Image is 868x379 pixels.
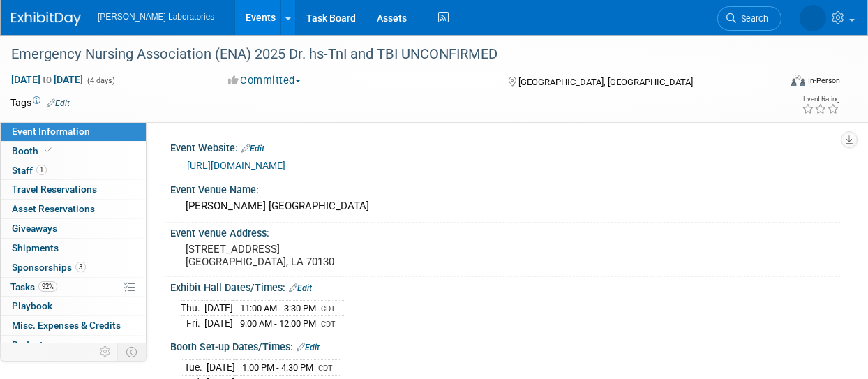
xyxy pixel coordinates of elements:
div: Event Website: [170,138,840,156]
span: Staff [12,165,47,176]
span: Shipments [12,242,59,253]
span: CDT [321,304,336,313]
img: Tisha Davis [800,5,826,31]
span: Sponsorships [12,262,86,273]
i: Booth reservation complete [45,147,52,154]
a: Edit [297,343,320,352]
td: Personalize Event Tab Strip [93,343,118,361]
span: [GEOGRAPHIC_DATA], [GEOGRAPHIC_DATA] [518,77,693,87]
a: Edit [289,283,312,293]
a: [URL][DOMAIN_NAME] [187,160,285,171]
span: 92% [38,281,57,292]
span: Playbook [12,300,52,311]
div: Event Rating [802,96,839,103]
span: Travel Reservations [12,184,97,195]
span: 3 [75,262,86,272]
span: 9:00 AM - 12:00 PM [240,318,316,329]
img: Format-Inperson.png [791,75,805,86]
td: [DATE] [204,316,233,331]
td: Tags [10,96,70,110]
span: Asset Reservations [12,203,95,214]
a: Sponsorships3 [1,258,146,277]
a: Tasks92% [1,278,146,297]
td: Toggle Event Tabs [118,343,147,361]
span: Booth [12,145,54,156]
a: Budget [1,336,146,355]
a: Shipments [1,239,146,258]
div: In-Person [807,75,840,86]
a: Giveaways [1,219,146,238]
img: ExhibitDay [11,12,81,26]
a: Edit [47,98,70,108]
span: Misc. Expenses & Credits [12,320,121,331]
td: [DATE] [207,360,235,376]
div: Event Format [719,73,840,94]
a: Playbook [1,297,146,315]
span: (4 days) [86,76,115,85]
a: Event Information [1,122,146,141]
td: [DATE] [204,301,233,316]
div: [PERSON_NAME] [GEOGRAPHIC_DATA] [181,195,830,217]
a: Travel Reservations [1,180,146,199]
span: Tasks [10,281,57,292]
a: Search [717,6,781,31]
td: Fri. [181,316,204,331]
div: Emergency Nursing Association (ENA) 2025 Dr. hs-TnI and TBI UNCONFIRMED [6,42,769,67]
span: Search [736,13,768,24]
span: Giveaways [12,223,57,234]
span: 1:00 PM - 4:30 PM [242,362,313,373]
div: Event Venue Address: [170,223,840,240]
span: 11:00 AM - 3:30 PM [240,303,316,313]
pre: [STREET_ADDRESS] [GEOGRAPHIC_DATA], LA 70130 [186,243,434,268]
a: Booth [1,142,146,161]
span: Budget [12,339,43,350]
td: Tue. [181,360,207,376]
span: [PERSON_NAME] Laboratories [98,12,214,22]
span: CDT [321,320,336,329]
span: 1 [36,165,47,175]
a: Staff1 [1,161,146,180]
span: to [40,74,54,85]
a: Misc. Expenses & Credits [1,316,146,335]
a: Asset Reservations [1,200,146,218]
div: Event Venue Name: [170,179,840,197]
span: Event Information [12,126,90,137]
a: Edit [241,144,264,154]
div: Exhibit Hall Dates/Times: [170,277,840,295]
button: Committed [223,73,306,88]
span: [DATE] [DATE] [10,73,84,86]
span: CDT [318,364,333,373]
td: Thu. [181,301,204,316]
div: Booth Set-up Dates/Times: [170,336,840,355]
